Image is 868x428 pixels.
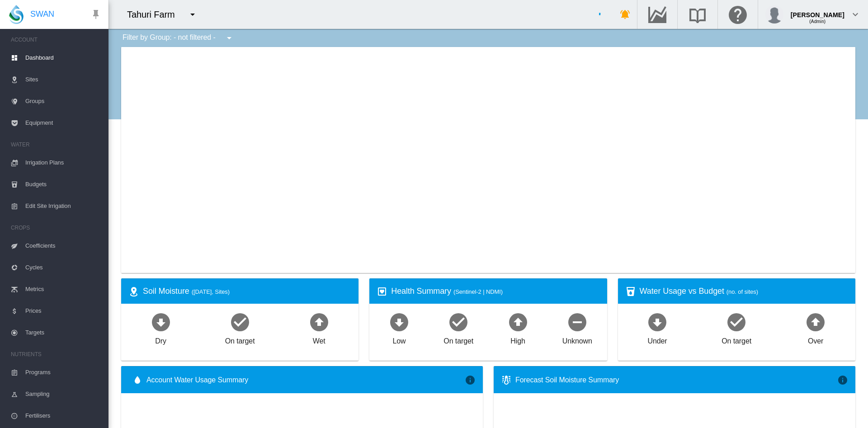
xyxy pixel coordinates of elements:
span: Targets [25,322,101,343]
div: Health Summary [391,286,599,297]
span: Budgets [25,174,101,195]
span: ACCOUNT [11,33,101,47]
md-icon: icon-minus-circle [566,311,588,333]
span: (Sentinel-2 | NDMI) [453,288,503,295]
md-icon: icon-bell-ring [620,9,631,20]
span: Sampling [25,383,101,405]
span: WATER [11,137,101,152]
span: Groups [25,90,101,112]
div: Wet [313,333,325,346]
div: On target [443,333,473,346]
span: Cycles [25,257,101,278]
img: SWAN-Landscape-Logo-Colour-drop.png [9,5,24,24]
span: (Admin) [809,19,826,24]
md-icon: icon-water [132,375,143,386]
md-icon: icon-arrow-up-bold-circle [805,311,826,333]
div: Soil Moisture [143,286,351,297]
div: Tahuri Farm [127,8,183,21]
md-icon: icon-menu-down [224,33,235,43]
div: Over [808,333,823,346]
md-icon: icon-arrow-down-bold-circle [388,311,410,333]
span: Sites [25,69,101,90]
span: Edit Site Irrigation [25,195,101,217]
md-icon: Search the knowledge base [687,9,708,20]
md-icon: Go to the Data Hub [646,9,668,20]
span: Equipment [25,112,101,134]
div: Dry [155,333,166,346]
md-icon: icon-chevron-down [850,9,861,20]
span: Dashboard [25,47,101,69]
md-icon: icon-heart-box-outline [377,286,387,297]
md-icon: icon-arrow-down-bold-circle [646,311,668,333]
md-icon: icon-checkbox-marked-circle [726,311,747,333]
span: Coefficients [25,235,101,257]
md-icon: icon-menu-down [187,9,198,20]
md-icon: icon-arrow-up-bold-circle [507,311,529,333]
div: [PERSON_NAME] [791,7,844,16]
img: profile.jpg [765,5,783,24]
md-icon: icon-arrow-down-bold-circle [150,311,172,333]
div: On target [722,333,751,346]
div: Filter by Group: - not filtered - [116,29,241,47]
md-icon: icon-checkbox-marked-circle [448,311,469,333]
span: NUTRIENTS [11,347,101,362]
div: Low [392,333,406,346]
span: SWAN [30,9,54,20]
span: ([DATE], Sites) [192,288,230,295]
button: icon-menu-down [220,29,238,47]
span: Metrics [25,278,101,300]
md-icon: icon-information [465,375,476,386]
div: Under [648,333,667,346]
button: icon-bell-ring [616,5,634,24]
span: CROPS [11,221,101,235]
div: Unknown [562,333,592,346]
md-icon: icon-map-marker-radius [128,286,139,297]
button: icon-menu-down [184,5,202,24]
md-icon: icon-thermometer-lines [501,375,512,386]
div: On target [225,333,255,346]
md-icon: icon-checkbox-marked-circle [229,311,251,333]
span: Programs [25,362,101,383]
md-icon: icon-cup-water [625,286,636,297]
md-icon: icon-information [837,375,848,386]
div: High [510,333,525,346]
md-icon: icon-arrow-up-bold-circle [308,311,330,333]
span: Account Water Usage Summary [146,375,465,385]
span: Fertilisers [25,405,101,427]
span: Prices [25,300,101,322]
md-icon: icon-pin [90,9,101,20]
div: Water Usage vs Budget [640,286,848,297]
div: Forecast Soil Moisture Summary [515,375,837,385]
span: Irrigation Plans [25,152,101,174]
md-icon: Click here for help [727,9,749,20]
span: (no. of sites) [726,288,758,295]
